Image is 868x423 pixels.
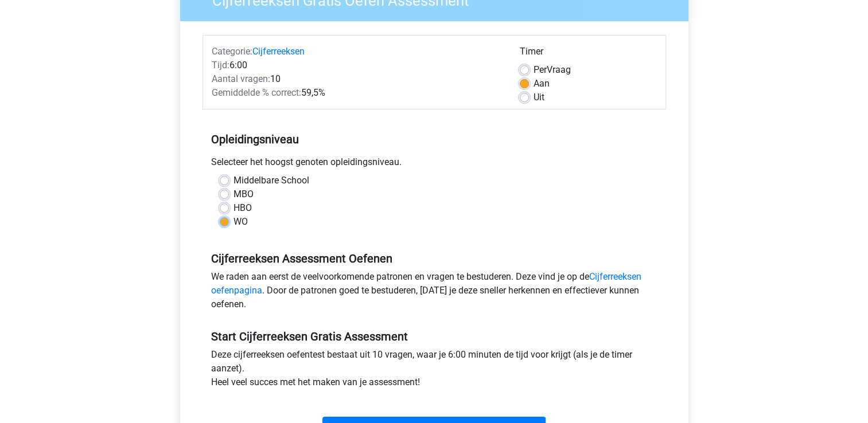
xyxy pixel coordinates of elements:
[212,73,270,84] span: Aantal vragen:
[233,174,309,187] label: Middelbare School
[211,330,657,343] h5: Start Cijferreeksen Gratis Assessment
[211,128,657,151] h5: Opleidingsniveau
[203,155,666,174] div: Selecteer het hoogst genoten opleidingsniveau.
[520,45,657,63] div: Timer
[233,187,254,201] label: MBO
[534,77,550,91] label: Aan
[211,252,657,265] h5: Cijferreeksen Assessment Oefenen
[212,60,229,70] span: Tijd:
[203,58,511,72] div: 6:00
[203,348,666,394] div: Deze cijferreeksen oefentest bestaat uit 10 vragen, waar je 6:00 minuten de tijd voor krijgt (als...
[203,86,511,100] div: 59,5%
[252,46,305,57] a: Cijferreeksen
[212,87,301,98] span: Gemiddelde % correct:
[212,46,252,57] span: Categorie:
[233,215,248,229] label: WO
[534,63,571,77] label: Vraag
[534,91,544,104] label: Uit
[203,72,511,86] div: 10
[203,270,666,316] div: We raden aan eerst de veelvoorkomende patronen en vragen te bestuderen. Deze vind je op de . Door...
[534,64,547,75] span: Per
[233,201,252,215] label: HBO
